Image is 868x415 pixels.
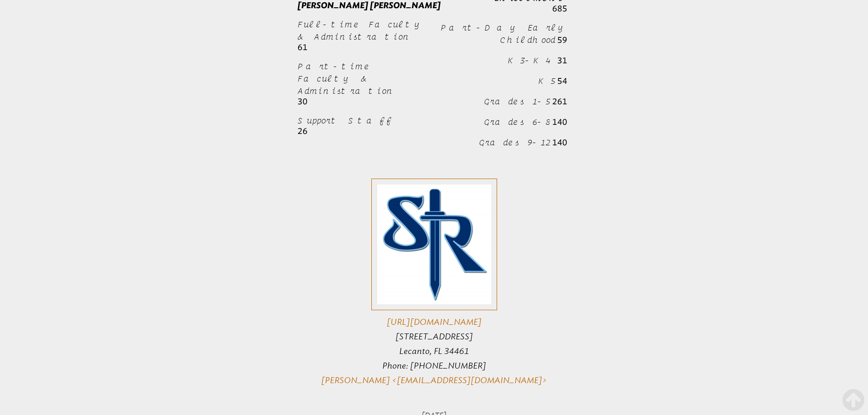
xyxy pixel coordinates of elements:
[262,179,606,388] p: [STREET_ADDRESS] Lecanto, FL 34461 Phone: [PHONE_NUMBER]
[298,42,308,52] b: 61
[557,35,567,45] b: 59
[538,76,555,86] span: K5
[508,56,555,65] span: K3-K4
[298,61,395,96] span: Part-time Faculty & Administration
[298,20,424,41] span: Full-time Faculty & Administration
[479,138,550,147] span: Grades 9-12
[387,317,482,327] a: [URL][DOMAIN_NAME]
[298,126,308,136] b: 26
[484,97,550,106] span: Grades 1-5
[298,116,393,125] span: Support Staff
[484,117,550,127] span: Grades 6-8
[552,4,567,14] span: 685
[298,0,441,10] span: [PERSON_NAME] [PERSON_NAME]
[557,56,567,66] b: 31
[557,76,567,86] b: 54
[321,375,547,385] a: [PERSON_NAME] <[EMAIL_ADDRESS][DOMAIN_NAME]>
[371,179,497,310] img: SRCS_Logo_for_CSF_Website_250_263.jpg
[298,97,308,107] b: 30
[441,23,567,45] span: Part-Day Early Childhood
[552,97,567,107] b: 261
[552,138,567,148] b: 140
[552,117,567,127] b: 140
